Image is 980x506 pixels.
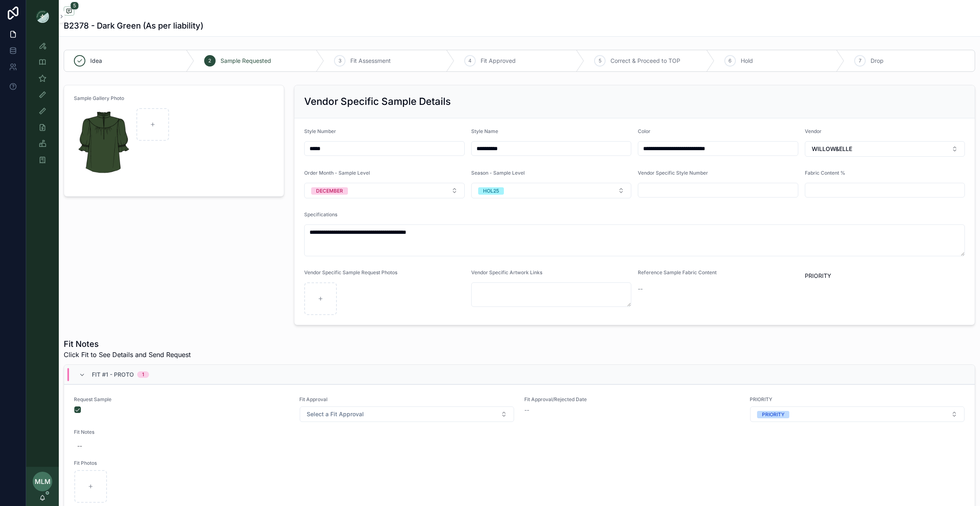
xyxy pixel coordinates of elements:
div: HOL25 [483,187,499,195]
h1: Fit Notes [64,338,191,350]
button: 5 [64,7,74,17]
button: Select Button [805,141,965,157]
div: PRIORITY [762,411,784,418]
div: scrollable content [26,33,59,178]
h1: B2378 - Dark Green (As per liability) [64,20,203,31]
span: 2 [208,58,211,64]
span: -- [524,406,529,414]
span: Color [638,128,650,134]
button: Select Button [471,183,632,198]
span: Vendor Specific Style Number [638,170,708,176]
span: Reference Sample Fabric Content [638,269,717,275]
span: Hold [741,57,753,65]
span: Fit Photos [74,460,965,466]
span: -- [638,285,643,293]
span: Season - Sample Level [471,170,525,176]
span: Style Number [304,128,336,134]
div: 1 [142,371,144,378]
span: PRIORITY [805,272,965,280]
span: WILLOW&ELLE [812,145,852,153]
span: Vendor Specific Artwork Links [471,269,542,275]
span: Fit Approval [299,396,515,403]
button: Select Button [304,183,465,198]
span: PRIORITY [750,396,965,403]
span: Style Name [471,128,498,134]
span: Fit Approved [481,57,516,65]
span: Fit Assessment [350,57,391,65]
span: 3 [339,58,341,64]
div: -- [77,442,82,450]
span: Fit Notes [74,429,965,435]
span: Select a Fit Approval [307,410,364,418]
span: Fit Approval/Rejected Date [524,396,740,403]
span: Vendor Specific Sample Request Photos [304,269,397,275]
span: Specifications [304,211,337,217]
span: Click Fit to See Details and Send Request [64,350,191,360]
span: MLM [35,477,51,486]
span: 5 [599,58,601,64]
span: Fit #1 - Proto [92,371,134,379]
span: 7 [859,58,862,64]
span: 4 [468,58,472,64]
button: Select Button [300,406,514,422]
span: Fabric Content % [805,170,845,176]
span: Vendor [805,128,822,134]
span: Sample Gallery Photo [74,95,124,101]
div: DECEMBER [316,187,343,195]
span: Correct & Proceed to TOP [610,57,680,65]
button: Select Button [750,406,965,422]
img: Selena-Top_Green-Velvet.png [74,108,133,186]
span: Drop [871,57,884,65]
h2: Vendor Specific Sample Details [304,95,451,108]
span: 6 [728,58,731,64]
span: Idea [90,57,102,65]
span: Order Month - Sample Level [304,170,370,176]
span: Sample Requested [220,57,271,65]
span: Request Sample [74,396,290,403]
img: App logo [36,10,49,23]
span: 5 [70,2,79,10]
